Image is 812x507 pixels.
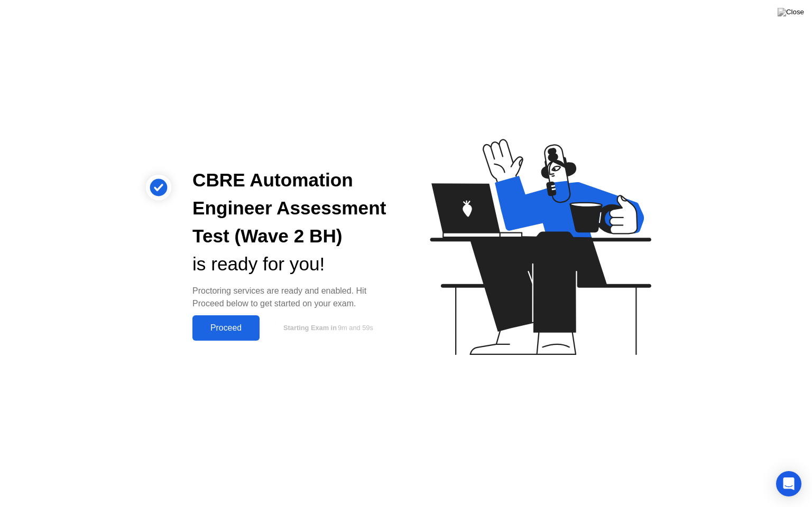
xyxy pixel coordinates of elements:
[778,8,804,16] img: Close
[338,324,373,332] span: 9m and 59s
[265,318,389,338] button: Starting Exam in9m and 59s
[192,285,389,310] div: Proctoring services are ready and enabled. Hit Proceed below to get started on your exam.
[192,250,389,278] div: is ready for you!
[192,166,389,250] div: CBRE Automation Engineer Assessment Test (Wave 2 BH)
[192,315,260,341] button: Proceed
[776,471,801,496] div: Open Intercom Messenger
[196,323,256,333] div: Proceed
